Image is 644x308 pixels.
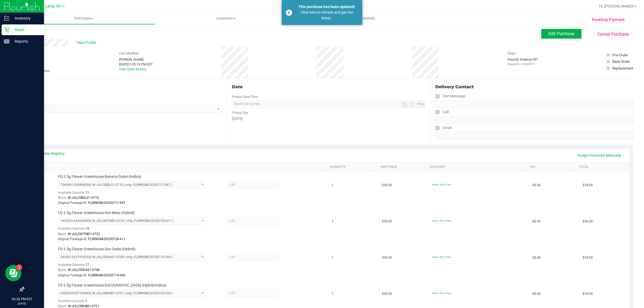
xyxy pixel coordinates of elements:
span: FLSRWGM-20250714-366 [88,273,125,277]
span: 2 [332,219,334,224]
a: View State Registry [32,151,65,156]
input: Format: (999) 999-9999 [435,100,633,108]
div: Available Quantity: [58,189,213,199]
inline-svg: Retail [4,27,9,32]
span: 1 [332,291,334,296]
span: W-JUL25DDA01-0708 [68,268,100,272]
span: FLSRWGM-20250728-411 [88,237,125,241]
p: Reports [9,38,42,45]
div: Available Quantity: [58,261,213,272]
label: Last Modified [119,51,139,56]
a: Assign Inventory Manually [574,151,625,160]
span: 40dep: 40% off line [432,256,451,258]
span: $36.00 [583,219,593,224]
span: $30.00 [382,183,392,188]
span: 1 [85,299,87,303]
label: Pickup Date/Time [232,94,258,99]
div: Flourish External API [507,57,538,66]
a: Total [579,165,623,169]
span: FLSRWGM-20250717-547 [88,201,125,205]
span: FD 3.5g Flower Greenhouse Don Dada (Hybrid) [58,247,136,252]
button: Edit Purchase [541,29,581,39]
span: Edit Purchase [548,31,575,36]
p: Retail [9,27,42,33]
span: Purchases [13,16,155,21]
label: Call [435,108,449,116]
span: Customers [155,16,297,21]
iframe: Resource center [5,265,21,281]
span: $0.00 [532,291,541,296]
inline-svg: Reports [4,39,9,44]
span: Original Package ID: [58,237,87,241]
span: Batch: [58,304,67,308]
a: Customers [155,13,297,24]
span: Deliveries [353,16,382,21]
label: Origin [507,51,516,56]
p: 06:20 PM EDT [2,297,42,302]
a: Deliveries [297,13,439,24]
span: Original Package ID: [58,273,87,277]
span: W-JUL25BDL01-0710 [68,196,99,200]
div: This purchase has been updated! [295,4,358,10]
p: [DATE] [2,302,42,306]
span: FD 3.5g Flower Greenhouse [GEOGRAPHIC_DATA] (Hybrid-Indica) [58,283,167,288]
div: Date [232,84,425,90]
div: [PERSON_NAME] [119,57,153,62]
div: Delivery Contact [435,84,633,90]
label: Pickup Day [232,110,248,115]
div: [DATE] 5:55:19 PM EDT [119,62,153,67]
a: View Order Activity [119,67,146,71]
iframe: Resource center unread badge [16,264,22,271]
span: $30.00 [382,219,392,224]
button: Cancel Purchase [593,29,633,39]
span: 15 [85,227,89,230]
span: $18.00 [583,183,593,188]
a: Discount [430,165,523,169]
label: Text Message [435,92,465,100]
span: 17 [85,263,89,267]
span: W-JUL25HTM01-0722 [68,232,100,236]
div: Pre-Order [612,52,628,58]
div: Back Order [612,59,630,64]
a: Quantity [330,165,374,169]
a: Unit Price [380,165,424,169]
span: FD 3.5g Flower Greenhouse Hot Mess (Hybrid) [58,210,135,215]
div: Available Quantity: [58,297,213,308]
a: Purchases [13,13,155,24]
span: W-JUL25RHB01-0721 [68,304,99,308]
span: Largo WC [45,4,62,9]
span: Hi, [PERSON_NAME]! [599,4,634,8]
span: $18.00 [583,255,593,260]
inline-svg: Inventory [4,16,9,21]
div: Available Quantity: [58,225,213,235]
span: Batch: [58,268,67,272]
span: 1 [332,183,334,188]
span: Awaiting Payment [592,17,625,23]
span: 40dep: 40% off line [432,219,451,222]
span: FD 3.5g Flower Greenhouse Banana Dulce (Indica) [58,174,141,179]
span: $18.00 [583,291,593,296]
span: View Profile [76,40,98,46]
span: Original Package ID: [58,201,87,205]
span: Batch: [58,232,67,236]
span: $30.00 [382,291,392,296]
span: $30.00 [382,255,392,260]
p: Inventory [9,15,42,21]
input: Format: (999) 999-9999 [435,116,633,124]
span: $0.00 [532,255,541,260]
div: [DATE] [232,116,425,122]
span: $0.00 [532,183,541,188]
span: 40dep: 40% off line [432,183,451,186]
a: SKU [32,165,324,169]
a: Tax [529,165,573,169]
label: Email [435,124,452,132]
span: Batch: [58,196,67,200]
span: 1 [332,255,334,260]
span: 40dep: 40% off line [432,292,451,295]
span: $0.00 [532,219,541,224]
div: Location [24,84,222,90]
p: Original ID: 316425571 [507,62,538,66]
div: Click here to refresh and get the latest. [295,10,358,21]
span: 11 [85,191,89,195]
